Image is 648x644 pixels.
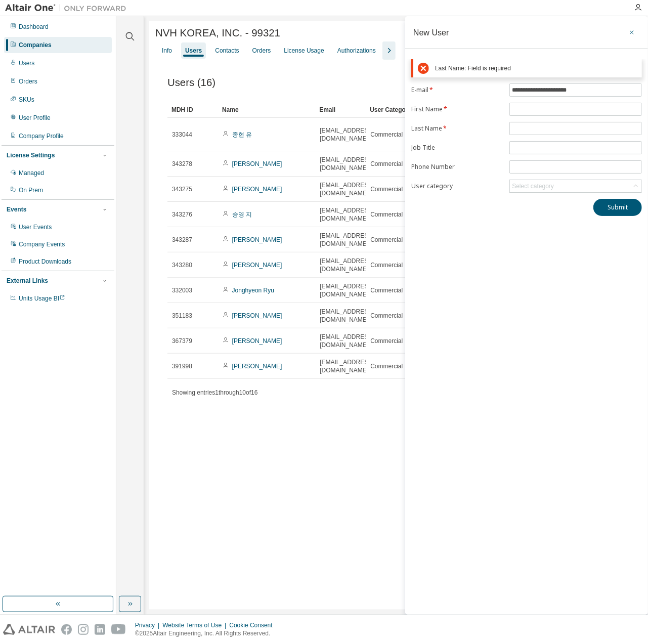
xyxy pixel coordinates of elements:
[172,312,192,320] span: 351183
[232,312,282,319] a: [PERSON_NAME]
[172,160,192,168] span: 343278
[510,180,641,192] div: Select category
[7,277,48,285] div: External Links
[411,124,503,133] label: Last Name
[222,102,311,118] div: Name
[19,96,34,104] div: SKUs
[411,182,503,190] label: User category
[370,337,403,345] span: Commercial
[162,621,229,629] div: Website Terms of Use
[320,308,374,324] span: [EMAIL_ADDRESS][DOMAIN_NAME]
[19,223,52,231] div: User Events
[232,160,282,167] a: [PERSON_NAME]
[411,163,503,171] label: Phone Number
[337,47,376,55] div: Authorizations
[19,257,71,266] div: Product Downloads
[19,295,65,302] span: Units Usage BI
[78,624,89,635] img: instagram.svg
[411,86,503,94] label: E-mail
[172,286,192,294] span: 332003
[232,236,282,243] a: [PERSON_NAME]
[61,624,72,635] img: facebook.svg
[232,287,274,294] a: Jonghyeon Ryu
[284,47,324,55] div: License Usage
[232,262,282,269] a: [PERSON_NAME]
[320,232,374,248] span: [EMAIL_ADDRESS][DOMAIN_NAME]
[19,186,43,194] div: On Prem
[3,624,55,635] img: altair_logo.svg
[19,240,65,248] div: Company Events
[435,65,637,72] div: Last Name: Field is required
[370,261,403,269] span: Commercial
[370,362,403,370] span: Commercial
[411,144,503,152] label: Job Title
[167,77,215,89] span: Users (16)
[370,102,412,118] div: User Category
[232,186,282,193] a: [PERSON_NAME]
[135,629,279,638] p: © 2025 Altair Engineering, Inc. All Rights Reserved.
[232,363,282,370] a: [PERSON_NAME]
[320,126,374,143] span: [EMAIL_ADDRESS][DOMAIN_NAME]
[320,333,374,349] span: [EMAIL_ADDRESS][DOMAIN_NAME]
[19,59,34,67] div: Users
[95,624,105,635] img: linkedin.svg
[413,28,449,36] div: New User
[512,182,554,190] div: Select category
[19,77,37,85] div: Orders
[320,206,374,223] span: [EMAIL_ADDRESS][DOMAIN_NAME]
[162,47,172,55] div: Info
[19,114,51,122] div: User Profile
[171,102,214,118] div: MDH ID
[370,312,403,320] span: Commercial
[5,3,132,13] img: Altair One
[232,337,282,345] a: [PERSON_NAME]
[19,169,44,177] div: Managed
[229,621,278,629] div: Cookie Consent
[172,389,258,396] span: Showing entries 1 through 10 of 16
[593,199,642,216] button: Submit
[7,151,55,159] div: License Settings
[172,236,192,244] span: 343287
[370,286,403,294] span: Commercial
[155,27,280,39] span: NVH KOREA, INC. - 99321
[232,211,252,218] a: 승영 지
[320,282,374,298] span: [EMAIL_ADDRESS][DOMAIN_NAME]
[19,41,52,49] div: Companies
[185,47,202,55] div: Users
[320,181,374,197] span: [EMAIL_ADDRESS][DOMAIN_NAME]
[172,185,192,193] span: 343275
[135,621,162,629] div: Privacy
[172,210,192,219] span: 343276
[370,236,403,244] span: Commercial
[19,23,49,31] div: Dashboard
[252,47,271,55] div: Orders
[172,337,192,345] span: 367379
[370,131,403,139] span: Commercial
[320,156,374,172] span: [EMAIL_ADDRESS][DOMAIN_NAME]
[172,362,192,370] span: 391998
[172,131,192,139] span: 333044
[319,102,362,118] div: Email
[111,624,126,635] img: youtube.svg
[320,358,374,374] span: [EMAIL_ADDRESS][DOMAIN_NAME]
[411,105,503,113] label: First Name
[370,160,403,168] span: Commercial
[19,132,64,140] div: Company Profile
[370,185,403,193] span: Commercial
[215,47,239,55] div: Contacts
[172,261,192,269] span: 343280
[370,210,403,219] span: Commercial
[7,205,26,213] div: Events
[320,257,374,273] span: [EMAIL_ADDRESS][DOMAIN_NAME]
[232,131,252,138] a: 종현 유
